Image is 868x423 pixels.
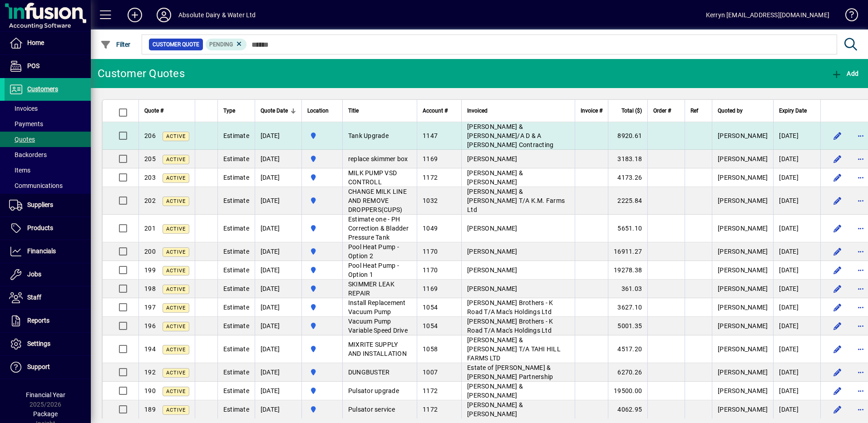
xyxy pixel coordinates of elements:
[831,70,858,77] span: Add
[608,168,647,187] td: 4173.26
[100,41,131,48] span: Filter
[773,317,820,335] td: [DATE]
[718,174,768,181] span: [PERSON_NAME]
[773,215,820,242] td: [DATE]
[144,406,156,413] span: 189
[307,106,337,116] div: Location
[830,221,844,236] button: Edit
[223,132,249,139] span: Estimate
[608,187,647,215] td: 2225.84
[98,66,185,81] div: Customer Quotes
[467,225,517,232] span: [PERSON_NAME]
[853,365,868,379] button: More options
[838,2,857,31] a: Knowledge Base
[223,285,249,292] span: Estimate
[467,285,517,292] span: [PERSON_NAME]
[773,280,820,298] td: [DATE]
[223,225,249,232] span: Estimate
[166,249,186,255] span: Active
[423,285,438,292] span: 1169
[255,168,301,187] td: [DATE]
[608,363,647,382] td: 6270.26
[166,347,186,353] span: Active
[5,132,91,147] a: Quotes
[348,299,406,315] span: Install Replacement Vacuum Pump
[423,387,438,394] span: 1172
[166,157,186,162] span: Active
[9,167,30,174] span: Items
[718,345,768,353] span: [PERSON_NAME]
[853,152,868,166] button: More options
[690,106,706,116] div: Ref
[773,242,820,261] td: [DATE]
[144,285,156,292] span: 198
[307,386,337,396] span: Matata Road
[348,106,411,116] div: Title
[348,369,390,376] span: DUNGBUSTER
[166,305,186,311] span: Active
[348,132,389,139] span: Tank Upgrade
[830,365,844,379] button: Edit
[830,402,844,417] button: Edit
[423,174,438,181] span: 1172
[307,265,337,275] span: Matata Road
[608,280,647,298] td: 361.03
[853,128,868,143] button: More options
[255,382,301,400] td: [DATE]
[706,8,829,22] div: Kerryn [EMAIL_ADDRESS][DOMAIN_NAME]
[27,247,56,255] span: Financials
[144,155,156,162] span: 205
[255,261,301,280] td: [DATE]
[178,8,256,22] div: Absolute Dairy & Water Ltd
[9,136,35,143] span: Quotes
[773,122,820,150] td: [DATE]
[307,404,337,414] span: Matata Road
[223,155,249,162] span: Estimate
[98,36,133,53] button: Filter
[423,106,448,116] span: Account #
[467,299,553,315] span: [PERSON_NAME] Brothers - K Road T/A Mac's Holdings Ltd
[27,340,50,347] span: Settings
[223,304,249,311] span: Estimate
[718,106,743,116] span: Quoted by
[5,32,91,54] a: Home
[853,244,868,259] button: More options
[718,155,768,162] span: [PERSON_NAME]
[307,196,337,206] span: Matata Road
[144,225,156,232] span: 201
[209,41,233,48] span: Pending
[608,400,647,419] td: 4062.95
[27,317,49,324] span: Reports
[5,116,91,132] a: Payments
[348,216,409,241] span: Estimate one - PH Correction & Bladder Pressure Tank
[773,382,820,400] td: [DATE]
[348,341,407,357] span: MIXRITE SUPPLY AND INSTALLATION
[153,40,199,49] span: Customer Quote
[223,369,249,376] span: Estimate
[423,345,438,353] span: 1058
[27,363,50,370] span: Support
[223,197,249,204] span: Estimate
[255,122,301,150] td: [DATE]
[27,294,41,301] span: Staff
[830,170,844,185] button: Edit
[166,226,186,232] span: Active
[255,317,301,335] td: [DATE]
[830,281,844,296] button: Edit
[853,170,868,185] button: More options
[166,286,186,292] span: Active
[621,106,642,116] span: Total ($)
[261,106,288,116] span: Quote Date
[830,263,844,277] button: Edit
[348,169,397,186] span: MILK PUMP VSD CONTROLL
[166,175,186,181] span: Active
[144,387,156,394] span: 190
[779,106,815,116] div: Expiry Date
[9,105,38,112] span: Invoices
[830,128,844,143] button: Edit
[690,106,698,116] span: Ref
[348,406,395,413] span: Pulsator service
[307,246,337,256] span: Matata Road
[5,55,91,78] a: POS
[5,356,91,379] a: Support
